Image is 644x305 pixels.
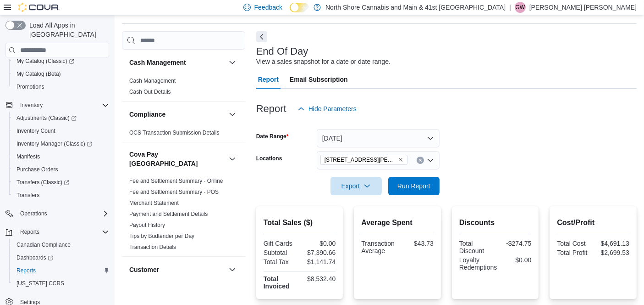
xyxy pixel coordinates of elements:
div: $0.00 [501,256,531,264]
label: Date Range [256,133,289,140]
span: My Catalog (Beta) [17,70,61,78]
span: Hide Parameters [308,104,357,113]
a: My Catalog (Beta) [13,68,65,79]
span: Adjustments (Classic) [17,114,77,122]
button: Operations [17,208,51,219]
a: Inventory Manager (Classic) [9,137,113,150]
a: Transaction Details [129,244,176,250]
h2: Total Sales ($) [264,217,336,228]
span: Operations [17,208,109,219]
span: Cash Management [129,77,176,85]
div: Transaction Average [361,240,396,254]
h2: Cost/Profit [557,217,629,228]
a: Inventory Manager (Classic) [13,138,96,149]
a: My Catalog (Classic) [13,56,78,67]
a: Transfers (Classic) [9,176,113,189]
button: Export [330,177,382,195]
div: Compliance [122,127,245,142]
button: Customer [227,264,238,275]
button: Clear input [417,157,424,164]
button: Cova Pay [GEOGRAPHIC_DATA] [227,153,238,164]
span: Run Report [397,181,430,191]
span: Inventory Count [13,125,109,136]
h3: Cash Management [129,58,186,67]
div: $0.00 [302,240,336,247]
div: Total Tax [264,258,298,265]
button: Customer [129,265,225,274]
span: Transfers [17,192,39,199]
span: Report [258,70,279,89]
a: Manifests [13,151,44,162]
span: Promotions [17,83,44,90]
span: Reports [20,228,39,236]
span: Manifests [13,151,109,162]
button: Cash Management [227,57,238,68]
span: Reports [13,265,109,276]
span: Canadian Compliance [13,239,109,250]
p: | [509,2,511,13]
a: Transfers [13,190,43,201]
div: Gift Cards [264,240,298,247]
button: Cova Pay [GEOGRAPHIC_DATA] [129,150,225,168]
div: $2,699.53 [595,249,629,256]
h3: Report [256,103,286,114]
button: Inventory [17,100,46,111]
span: Tips by Budtender per Day [129,232,194,240]
span: Purchase Orders [13,164,109,175]
span: 1520 Barrow St. [320,155,407,165]
div: $43.73 [399,240,434,247]
div: Total Profit [557,249,591,256]
button: [US_STATE] CCRS [9,277,113,290]
span: Email Subscription [290,70,348,89]
span: Inventory Count [17,127,55,135]
button: Next [256,31,267,42]
span: OCS Transaction Submission Details [129,129,220,136]
a: [US_STATE] CCRS [13,278,68,289]
button: Operations [2,207,113,220]
a: OCS Transaction Submission Details [129,130,220,136]
span: Operations [20,210,47,217]
a: Payout History [129,222,165,228]
a: Adjustments (Classic) [9,112,113,124]
a: Tips by Budtender per Day [129,233,194,239]
span: Export [336,177,376,195]
a: Transfers (Classic) [13,177,73,188]
span: Transfers (Classic) [17,179,69,186]
span: My Catalog (Beta) [13,68,109,79]
button: Compliance [227,109,238,120]
a: Dashboards [9,251,113,264]
h3: Customer [129,265,159,274]
span: [US_STATE] CCRS [17,280,64,287]
span: Reports [17,226,109,237]
a: Cash Out Details [129,89,171,95]
span: Fee and Settlement Summary - POS [129,188,219,196]
span: Merchant Statement [129,199,179,207]
a: Fee and Settlement Summary - Online [129,178,223,184]
span: Inventory Manager (Classic) [13,138,109,149]
a: Promotions [13,81,48,92]
a: Dashboards [13,252,57,263]
span: Payment and Settlement Details [129,210,208,218]
span: My Catalog (Classic) [13,56,109,67]
button: [DATE] [317,129,440,147]
a: Purchase Orders [13,164,62,175]
a: Merchant Statement [129,200,179,206]
button: Reports [17,226,43,237]
span: Adjustments (Classic) [13,113,109,124]
h2: Discounts [459,217,532,228]
a: Cash Management [129,78,176,84]
div: $1,141.74 [302,258,336,265]
div: -$274.75 [497,240,532,247]
button: My Catalog (Beta) [9,68,113,80]
div: Total Cost [557,240,591,247]
img: Cova [18,3,60,12]
span: Canadian Compliance [17,241,71,249]
a: Reports [13,265,39,276]
div: Subtotal [264,249,298,256]
span: Transfers [13,190,109,201]
div: $8,532.40 [302,275,336,282]
span: Manifests [17,153,40,160]
button: Hide Parameters [294,100,360,118]
button: Reports [9,264,113,277]
div: $4,691.13 [595,240,629,247]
